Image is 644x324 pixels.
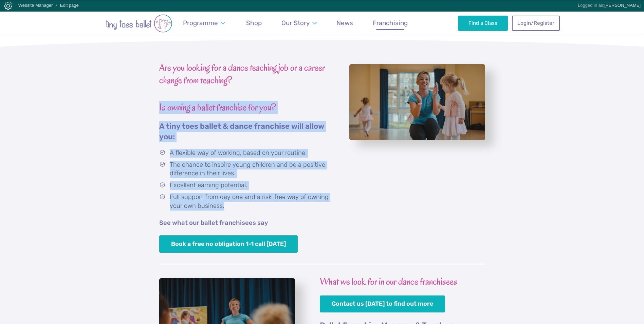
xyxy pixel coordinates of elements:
[604,3,641,8] a: [PERSON_NAME]
[349,64,485,141] a: View full-size image
[159,235,298,253] a: Book a free no obligation 1-1 call [DATE]
[180,15,228,31] a: Programme
[162,181,332,190] li: Excellent earning potential.
[512,16,559,31] a: Login/Register
[243,15,265,31] a: Shop
[246,19,262,27] span: Shop
[370,15,411,31] a: Franchising
[4,2,12,10] img: Copper Bay Digital CMS
[159,101,332,114] h3: Is owning a ballet franchise for you?
[320,295,445,313] a: Contact us [DATE] to find out more
[85,11,193,35] a: Go to home page
[162,161,332,178] li: The chance to inspire young children and be a positive difference in their lives.
[159,61,332,87] h3: Are you looking for a dance teaching job or a career change from teaching?
[578,0,641,11] div: Logged in as:
[281,19,310,27] span: Our Story
[320,275,485,288] h3: What we look for in our dance franchisees
[278,15,320,31] a: Our Story
[458,16,508,31] a: Find a Class
[373,19,408,27] span: Franchising
[162,193,332,211] li: Full support from day one and a risk-free way of owning your own business.
[162,149,332,158] li: A flexible way of working, based on your routine.
[183,19,218,27] span: Programme
[159,220,268,227] a: See what our ballet franchisees say
[333,15,356,31] a: News
[159,121,332,142] p: A tiny toes ballet & dance franchise will allow you:
[18,3,53,8] a: Website Manager
[85,14,193,33] img: tiny toes ballet
[336,19,353,27] span: News
[60,3,79,8] a: Edit page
